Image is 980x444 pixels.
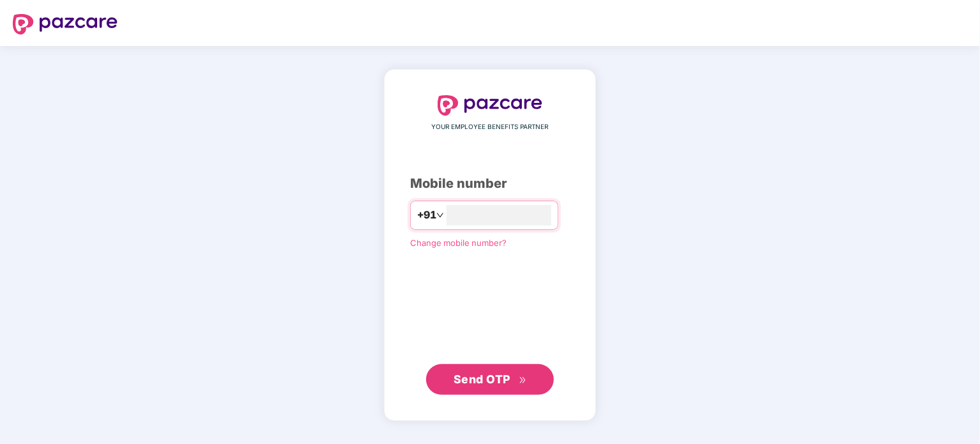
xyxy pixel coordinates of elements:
[13,14,118,34] img: logo
[410,174,570,194] div: Mobile number
[436,211,444,219] span: down
[454,372,510,386] span: Send OTP
[438,95,542,116] img: logo
[426,364,554,395] button: Send OTPdouble-right
[410,238,507,248] a: Change mobile number?
[417,207,436,223] span: +91
[519,376,527,385] span: double-right
[432,122,549,132] span: YOUR EMPLOYEE BENEFITS PARTNER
